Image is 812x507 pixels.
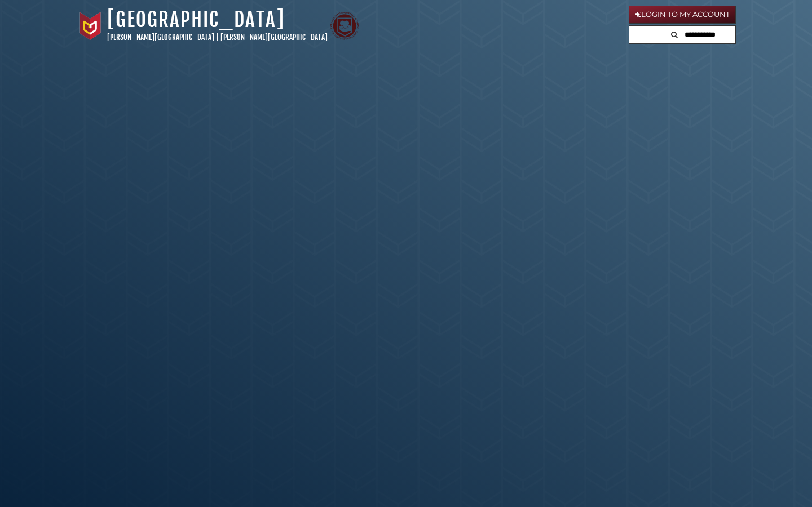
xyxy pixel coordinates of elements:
[668,26,681,41] button: Search
[76,12,104,40] img: Calvin University
[107,7,285,32] a: [GEOGRAPHIC_DATA]
[671,31,678,38] i: Search
[629,6,736,24] a: Login to My Account
[330,12,359,40] img: Calvin Theological Seminary
[216,33,219,42] span: |
[220,33,328,42] a: [PERSON_NAME][GEOGRAPHIC_DATA]
[107,33,214,42] a: [PERSON_NAME][GEOGRAPHIC_DATA]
